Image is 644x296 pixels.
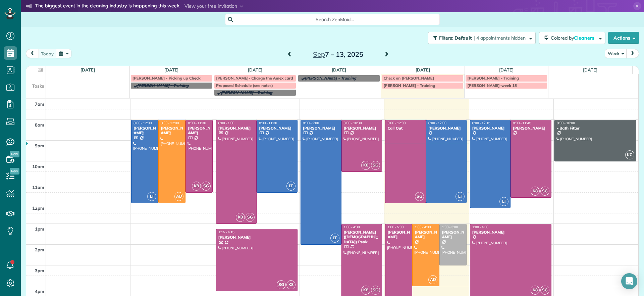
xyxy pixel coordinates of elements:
[259,121,277,125] span: 8:00 - 11:30
[344,121,362,125] span: 8:00 - 10:30
[133,121,152,125] span: 8:00 - 12:00
[467,83,517,88] span: [PERSON_NAME]-week 15
[35,226,44,232] span: 1pm
[415,225,431,229] span: 1:00 - 4:00
[344,225,360,229] span: 1:00 - 4:30
[499,197,508,206] span: LT
[80,67,95,72] a: [DATE]
[428,275,437,284] span: AD
[133,126,156,136] div: [PERSON_NAME]
[608,32,639,44] button: Actions
[35,3,180,10] strong: The biggest event in the cleaning industry is happening this week.
[539,32,605,44] button: Colored byCleaners
[188,121,206,125] span: 8:00 - 11:30
[161,121,179,125] span: 8:00 - 12:00
[132,76,201,81] span: [PERSON_NAME] - Picking up Check
[384,83,435,88] span: [PERSON_NAME] - Training
[35,289,44,294] span: 4pm
[26,49,39,58] button: prev
[428,121,446,125] span: 8:00 - 12:00
[574,35,595,41] span: Cleaners
[216,76,293,81] span: [PERSON_NAME]- Charge the Amex card
[472,126,509,131] div: [PERSON_NAME]
[467,76,519,81] span: [PERSON_NAME] - Training
[540,286,549,295] span: SG
[531,286,540,295] span: K8
[246,213,255,222] span: SG
[35,101,44,107] span: 7am
[454,35,472,41] span: Default
[259,126,296,131] div: [PERSON_NAME]
[513,121,531,125] span: 8:00 - 11:45
[371,161,380,170] span: SG
[35,143,44,148] span: 9am
[442,225,458,229] span: 1:00 - 3:00
[439,35,453,41] span: Filters:
[10,168,19,175] span: New
[361,286,370,295] span: K8
[248,67,262,72] a: [DATE]
[221,90,272,95] span: [PERSON_NAME] - Training
[218,121,234,125] span: 8:00 - 1:00
[428,126,465,131] div: [PERSON_NAME]
[286,182,296,191] span: LT
[10,151,19,157] span: New
[137,83,189,88] span: [PERSON_NAME] - Training
[32,164,44,169] span: 10am
[428,32,536,44] button: Filters: Default | 4 appointments hidden
[472,230,549,235] div: [PERSON_NAME]
[605,49,627,58] button: Week
[330,234,339,243] span: LT
[303,126,339,131] div: [PERSON_NAME]
[455,192,465,201] span: LT
[174,192,183,201] span: AD
[557,121,575,125] span: 8:00 - 10:00
[35,268,44,273] span: 3pm
[621,273,637,289] div: Open Intercom Messenger
[415,192,424,201] span: SG
[551,35,597,41] span: Colored by
[416,67,430,72] a: [DATE]
[625,150,634,159] span: KC
[387,121,406,125] span: 8:00 - 12:00
[387,230,410,240] div: [PERSON_NAME]
[313,50,325,58] span: Sep
[556,126,634,131] div: - Bath Fitter
[499,67,514,72] a: [DATE]
[472,225,488,229] span: 1:00 - 4:30
[531,187,540,196] span: K8
[202,182,211,191] span: SG
[236,213,245,222] span: K8
[218,230,234,234] span: 1:15 - 4:15
[286,280,296,289] span: K8
[513,126,549,131] div: [PERSON_NAME]
[441,230,465,240] div: [PERSON_NAME]
[472,121,490,125] span: 8:00 - 12:15
[343,230,380,244] div: [PERSON_NAME] ([DEMOGRAPHIC_DATA]) Peak
[147,192,156,201] span: LT
[218,126,255,131] div: [PERSON_NAME]
[371,286,380,295] span: SG
[361,161,370,170] span: K8
[305,76,356,81] span: [PERSON_NAME] - Training
[303,121,319,125] span: 8:00 - 2:00
[296,51,380,58] h2: 7 – 13, 2025
[540,187,549,196] span: SG
[387,225,404,229] span: 1:00 - 5:00
[332,67,346,72] a: [DATE]
[583,67,597,72] a: [DATE]
[160,126,183,136] div: [PERSON_NAME]
[218,235,296,240] div: [PERSON_NAME]
[35,247,44,252] span: 2pm
[216,83,273,88] span: Proposed Schedule (see notes)
[32,205,44,211] span: 12pm
[35,122,44,128] span: 8am
[343,126,380,131] div: [PERSON_NAME]
[277,280,286,289] span: SG
[164,67,179,72] a: [DATE]
[474,35,526,41] span: | 4 appointments hidden
[192,182,201,191] span: K8
[414,230,437,240] div: [PERSON_NAME]
[32,185,44,190] span: 11am
[626,49,639,58] button: next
